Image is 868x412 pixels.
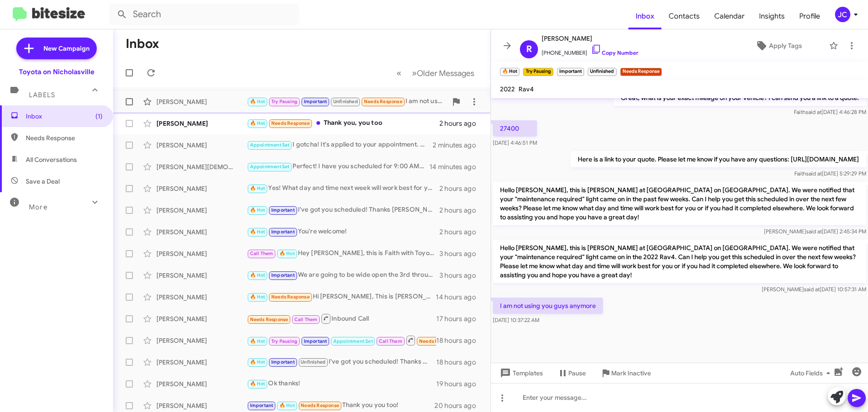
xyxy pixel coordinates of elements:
div: 2 hours ago [439,227,483,237]
span: Templates [498,365,543,381]
div: [PERSON_NAME] [156,184,247,193]
div: Hey [PERSON_NAME], this is Faith with Toyota on Nicholasville. Just reaching out to see if you st... [247,248,439,259]
div: Perfect! I have you scheduled for 9:00 AM - [DATE]. Let me know if you need anything else, and ha... [247,161,429,172]
div: 14 minutes ago [429,162,483,171]
a: Inbox [628,3,661,29]
span: Needs Response [271,120,310,126]
div: 2 minutes ago [433,141,483,150]
span: 🔥 Hot [250,185,265,191]
div: Toyota on Nicholasville [19,67,94,76]
div: [PERSON_NAME] [156,206,247,215]
a: Calendar [707,3,752,29]
a: Profile [792,3,827,29]
span: 🔥 Hot [250,294,265,300]
div: 2 hours ago [439,206,483,215]
span: 2022 [500,85,515,93]
a: Insights [752,3,792,29]
div: [PERSON_NAME] [156,379,247,388]
span: Auto Fields [790,365,834,381]
small: Unfinished [588,68,616,76]
span: Call Them [379,338,402,344]
span: Appointment Set [333,338,373,344]
div: [PERSON_NAME] [156,293,247,302]
h1: Inbox [126,37,159,51]
div: [PERSON_NAME][DEMOGRAPHIC_DATA] [156,162,247,171]
button: Previous [391,64,407,82]
div: I am not using you guys anymore [247,96,447,107]
span: New Campaign [43,44,90,53]
span: [PHONE_NUMBER] [542,44,638,57]
span: More [29,203,47,211]
div: [PERSON_NAME] [156,271,247,280]
div: Yes! What day and time next week will work best for you? [247,183,439,194]
button: Next [406,64,480,82]
span: said at [806,228,822,235]
div: [PERSON_NAME] [156,227,247,237]
span: Important [250,403,274,408]
span: [PERSON_NAME] [DATE] 10:57:31 AM [762,286,866,293]
button: JC [827,7,858,22]
span: Important [304,99,327,104]
span: Needs Response [364,99,402,104]
div: [PERSON_NAME] [156,401,247,410]
div: 14 hours ago [436,293,483,302]
div: We are going to be wide open the 3rd through the 5th. Are you wanting around the same time? [247,270,439,280]
button: Apply Tags [732,38,825,54]
span: Rav4 [519,85,534,93]
p: 27400 [493,120,537,137]
div: [PERSON_NAME] [156,249,247,258]
div: I've got you scheduled! Thanks [PERSON_NAME], have a great day! [247,205,439,215]
div: 19 hours ago [436,379,483,388]
div: [PERSON_NAME] [156,358,247,367]
span: Appointment Set [250,164,290,170]
span: Needs Response [419,338,458,344]
div: Ok thanks! [247,379,436,389]
span: Important [271,207,295,213]
span: [DATE] 4:46:51 PM [493,139,537,146]
a: New Campaign [16,38,97,59]
span: 🔥 Hot [250,120,265,126]
small: Try Pausing [523,68,553,76]
span: [PERSON_NAME] [DATE] 2:45:34 PM [764,228,866,235]
span: All Conversations [26,155,77,164]
span: [PERSON_NAME] [542,33,638,44]
span: Try Pausing [271,338,297,344]
span: 🔥 Hot [279,403,295,408]
div: [PERSON_NAME] [156,97,247,106]
a: Copy Number [591,49,638,56]
span: Save a Deal [26,177,60,186]
span: (1) [95,112,103,121]
span: Important [271,359,295,365]
span: Labels [29,91,55,99]
span: Inbox [26,112,103,121]
button: Mark Inactive [593,365,658,381]
div: You're welcome! [247,227,439,237]
span: said at [804,286,820,293]
div: [PERSON_NAME] [156,141,247,150]
nav: Page navigation example [392,64,480,82]
span: Older Messages [417,68,474,78]
span: Unfinished [333,99,358,104]
small: 🔥 Hot [500,68,519,76]
div: 18 hours ago [436,358,483,367]
span: Important [271,272,295,278]
div: Thank you, you too [247,118,439,128]
input: Search [109,4,299,25]
div: 3 hours ago [439,271,483,280]
button: Pause [550,365,593,381]
span: Try Pausing [271,99,297,104]
p: Here is a link to your quote. Please let me know if you have any questions: [URL][DOMAIN_NAME] [571,151,866,167]
span: Needs Response [271,294,310,300]
span: 🔥 Hot [250,338,265,344]
span: 🔥 Hot [250,99,265,104]
span: Mark Inactive [611,365,651,381]
small: Important [557,68,584,76]
div: 18 hours ago [436,336,483,345]
span: 🔥 Hot [279,251,295,256]
span: R [526,42,532,57]
button: Templates [491,365,550,381]
div: 2 hours ago [439,184,483,193]
div: [PERSON_NAME] [156,119,247,128]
